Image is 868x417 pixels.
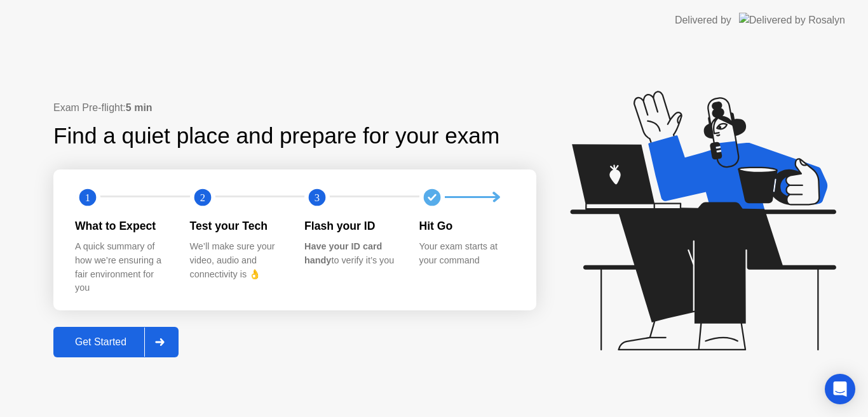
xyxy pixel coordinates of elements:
[85,192,90,204] text: 1
[57,336,144,348] div: Get Started
[825,374,855,404] div: Open Intercom Messenger
[304,218,399,234] div: Flash your ID
[315,192,320,204] text: 3
[200,192,205,204] text: 2
[419,218,514,234] div: Hit Go
[53,119,501,153] div: Find a quiet place and prepare for your exam
[75,218,170,234] div: What to Expect
[304,240,399,267] div: to verify it’s you
[53,327,179,357] button: Get Started
[126,102,153,113] b: 5 min
[304,241,382,265] b: Have your ID card handy
[53,100,536,116] div: Exam Pre-flight:
[675,13,731,28] div: Delivered by
[190,240,285,281] div: We’ll make sure your video, audio and connectivity is 👌
[190,218,285,234] div: Test your Tech
[739,13,845,27] img: Delivered by Rosalyn
[419,240,514,267] div: Your exam starts at your command
[75,240,170,295] div: A quick summary of how we’re ensuring a fair environment for you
